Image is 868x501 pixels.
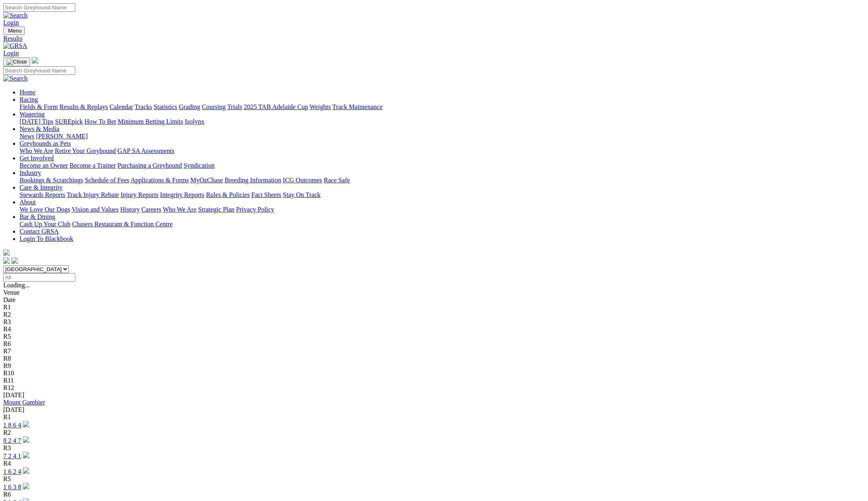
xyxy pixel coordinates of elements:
div: Date [3,296,865,304]
div: R5 [3,333,865,340]
a: Racing [20,96,38,103]
a: Track Maintenance [332,103,383,110]
a: Statistics [154,103,177,110]
a: Login [3,19,19,26]
a: Isolynx [185,118,204,125]
a: [DATE] Tips [20,118,53,125]
a: 2025 TAB Adelaide Cup [244,103,308,110]
div: R2 [3,311,865,318]
div: R8 [3,355,865,362]
a: Fields & Form [20,103,58,110]
div: Racing [20,103,865,111]
div: R3 [3,444,865,452]
a: Wagering [20,111,45,118]
div: R11 [3,377,865,384]
input: Select date [3,273,75,282]
a: 1 6 3 8 [3,483,21,490]
a: Coursing [202,103,226,110]
a: Become an Owner [20,162,68,169]
a: Stewards Reports [20,191,65,198]
a: Care & Integrity [20,184,63,191]
a: Stay On Track [283,191,320,198]
a: Chasers Restaurant & Function Centre [72,221,173,228]
span: Loading... [3,282,30,289]
a: History [120,206,140,213]
img: facebook.svg [3,257,10,264]
a: Track Injury Rebate [67,191,119,198]
a: Breeding Information [225,177,281,184]
div: Venue [3,289,865,296]
a: Login To Blackbook [20,235,73,242]
a: Home [20,89,35,96]
a: Results [3,35,865,42]
a: 7 2 4 1 [3,453,21,459]
a: Syndication [184,162,214,169]
a: Privacy Policy [236,206,274,213]
a: News & Media [20,125,59,132]
div: Greyhounds as Pets [20,147,865,155]
img: play-circle.svg [23,483,29,489]
input: Search [3,3,75,12]
a: Mount Gambier [3,399,45,406]
a: News [20,133,34,140]
a: [PERSON_NAME] [36,133,87,140]
div: R6 [3,491,865,498]
img: play-circle.svg [23,436,29,443]
a: SUREpick [55,118,83,125]
img: play-circle.svg [23,421,29,427]
div: R7 [3,348,865,355]
div: About [20,206,865,213]
div: R2 [3,429,865,436]
div: Get Involved [20,162,865,169]
a: Login [3,50,19,57]
a: How To Bet [85,118,116,125]
div: [DATE] [3,392,865,399]
div: R5 [3,475,865,483]
a: About [20,199,36,206]
a: Trials [227,103,242,110]
div: R1 [3,304,865,311]
a: Injury Reports [120,191,158,198]
a: Strategic Plan [198,206,234,213]
div: R1 [3,413,865,421]
a: Weights [310,103,331,110]
a: 1 8 6 4 [3,422,21,429]
a: Greyhounds as Pets [20,140,71,147]
img: Search [3,75,28,82]
a: Bookings & Scratchings [20,177,83,184]
a: Integrity Reports [160,191,204,198]
div: Wagering [20,118,865,125]
a: 1 6 2 4 [3,468,21,475]
img: GRSA [3,42,27,50]
div: Care & Integrity [20,191,865,199]
a: Calendar [109,103,133,110]
a: Tracks [135,103,152,110]
a: Race Safe [324,177,350,184]
a: Who We Are [20,147,53,154]
img: play-circle.svg [23,452,29,458]
div: R4 [3,460,865,467]
img: logo-grsa-white.png [32,57,38,63]
a: Vision and Values [72,206,118,213]
a: Applications & Forms [131,177,189,184]
input: Search [3,66,75,75]
div: News & Media [20,133,865,140]
a: GAP SA Assessments [118,147,175,154]
a: Rules & Policies [206,191,250,198]
img: logo-grsa-white.png [3,249,10,256]
a: Minimum Betting Limits [118,118,183,125]
a: MyOzChase [190,177,223,184]
img: twitter.svg [11,257,18,264]
div: R4 [3,326,865,333]
a: Careers [141,206,161,213]
a: Schedule of Fees [85,177,129,184]
span: Menu [8,28,22,34]
a: Cash Up Your Club [20,221,70,228]
a: Grading [179,103,200,110]
button: Toggle navigation [3,26,25,35]
a: Purchasing a Greyhound [118,162,182,169]
div: R9 [3,362,865,370]
a: Contact GRSA [20,228,59,235]
a: Retire Your Greyhound [55,147,116,154]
